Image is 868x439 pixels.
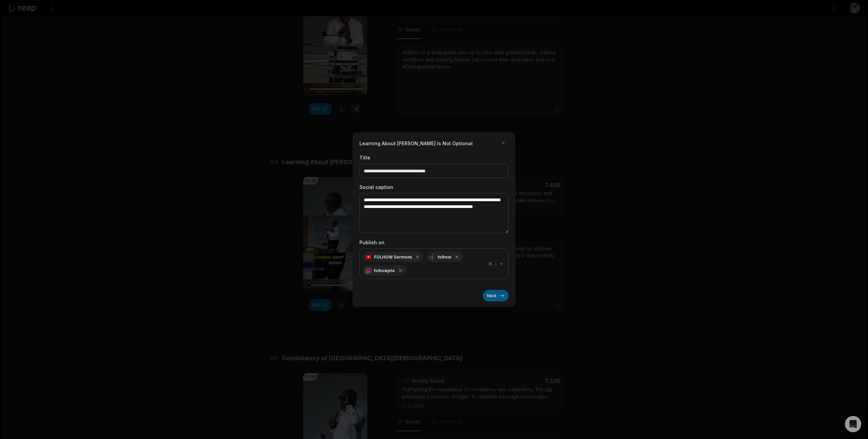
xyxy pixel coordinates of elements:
[359,139,473,147] h2: Learning About [PERSON_NAME] Is Not Optional
[362,265,407,276] div: folhowphx
[362,252,423,263] div: FOLHOW Sermons
[359,239,509,246] label: Publish on
[359,184,509,191] label: Social caption
[426,252,463,263] div: folhow
[359,249,509,279] button: FOLHOW Sermonsfolhowfolhowphx
[359,154,509,161] label: Title
[483,290,509,302] button: Next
